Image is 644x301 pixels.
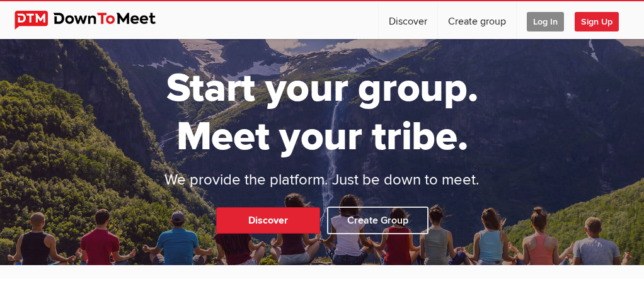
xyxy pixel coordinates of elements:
[327,207,428,234] a: Create Group
[216,207,320,234] a: Discover
[575,1,629,39] a: Sign Up
[517,1,574,39] a: Log In
[438,1,516,39] a: Create group
[527,12,564,31] span: Log In
[117,64,527,161] h1: Start your group. Meet your tribe.
[379,1,437,39] a: Discover
[14,11,175,30] img: DownToMeet
[575,12,619,31] span: Sign Up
